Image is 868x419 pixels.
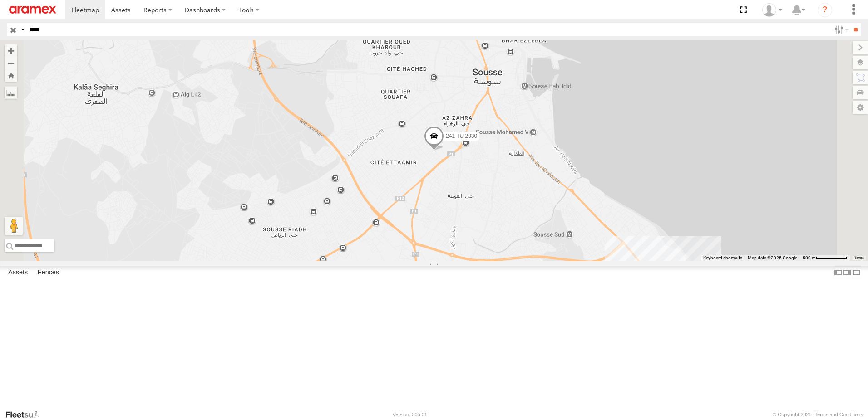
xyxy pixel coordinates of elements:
[19,23,26,36] label: Search Query
[5,410,47,419] a: Visit our Website
[853,101,868,114] label: Map Settings
[773,412,863,417] div: © Copyright 2025 -
[803,255,816,260] span: 500 m
[5,217,23,235] button: Drag Pegman onto the map to open Street View
[748,255,797,260] span: Map data ©2025 Google
[815,412,863,417] a: Terms and Conditions
[818,3,832,17] i: ?
[5,57,17,69] button: Zoom out
[852,266,861,279] label: Hide Summary Table
[4,266,32,279] label: Assets
[5,44,17,57] button: Zoom in
[800,255,850,261] button: Map Scale: 500 m per 65 pixels
[843,266,852,279] label: Dock Summary Table to the Right
[33,266,64,279] label: Fences
[759,3,785,17] div: Nejah Benkhalifa
[5,86,17,99] label: Measure
[393,412,427,417] div: Version: 305.01
[703,255,742,261] button: Keyboard shortcuts
[854,256,864,260] a: Terms
[446,133,477,139] span: 241 TU 2030
[831,23,850,36] label: Search Filter Options
[5,69,17,82] button: Zoom Home
[833,266,843,279] label: Dock Summary Table to the Left
[9,6,56,14] img: aramex-logo.svg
